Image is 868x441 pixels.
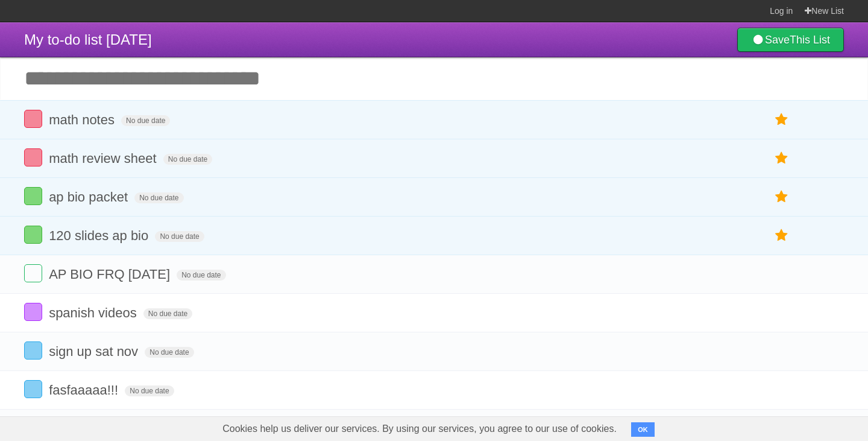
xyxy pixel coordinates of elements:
[790,34,830,46] b: This List
[770,110,793,130] label: Star task
[770,148,793,168] label: Star task
[24,303,42,321] label: Done
[24,226,42,244] label: Done
[145,347,193,358] span: No due date
[24,110,42,128] label: Done
[24,148,42,167] label: Done
[125,385,174,396] span: No due date
[770,226,793,246] label: Star task
[49,305,140,320] span: spanish videos
[49,267,173,282] span: AP BIO FRQ [DATE]
[24,341,42,360] label: Done
[155,231,204,242] span: No due date
[121,115,170,126] span: No due date
[143,308,192,319] span: No due date
[49,228,151,243] span: 120 slides ap bio
[49,151,160,166] span: math review sheet
[49,382,121,398] span: fasfaaaaa!!!
[163,154,212,165] span: No due date
[49,344,141,359] span: sign up sat nov
[631,422,655,437] button: OK
[24,380,42,398] label: Done
[770,187,793,207] label: Star task
[737,28,844,52] a: SaveThis List
[210,417,629,441] span: Cookies help us deliver our services. By using our services, you agree to our use of cookies.
[24,187,42,205] label: Done
[49,189,131,205] span: ap bio packet
[134,192,183,203] span: No due date
[177,270,225,281] span: No due date
[49,112,118,127] span: math notes
[24,31,152,48] span: My to-do list [DATE]
[24,264,42,282] label: Done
